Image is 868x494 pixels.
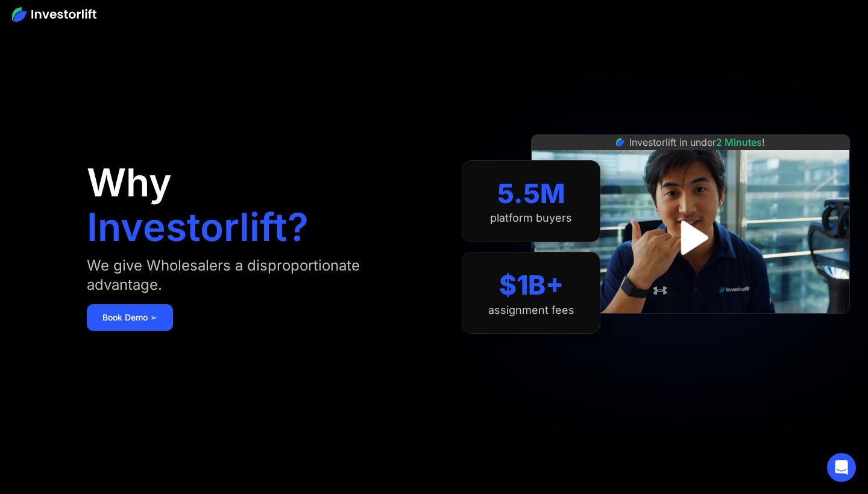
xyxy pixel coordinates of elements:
span: 2 Minutes [716,136,762,148]
div: platform buyers [490,211,572,225]
div: We give Wholesalers a disproportionate advantage. [87,256,395,295]
h1: Investorlift? [87,208,309,246]
div: 5.5M [497,178,565,210]
a: open lightbox [664,211,717,264]
a: Book Demo ➢ [87,304,173,331]
div: Open Intercom Messenger [827,453,856,482]
div: Investorlift in under ! [629,135,765,149]
h1: Why [87,163,172,202]
iframe: Customer reviews powered by Trustpilot [600,320,781,334]
div: assignment fees [488,304,574,317]
div: $1B+ [499,269,564,301]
